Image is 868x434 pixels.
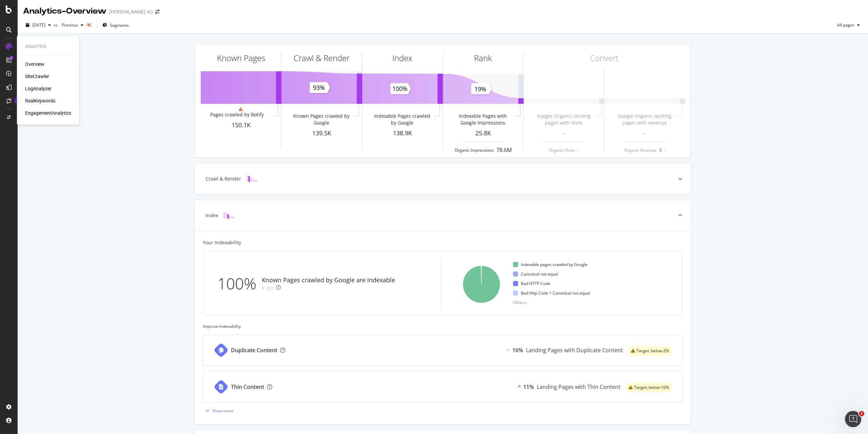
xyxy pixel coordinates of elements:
a: SiteCrawler [25,73,49,80]
div: 78.6M [496,146,512,154]
button: [DATE] [23,20,54,31]
div: Pages crawled by Botify [210,111,264,118]
span: Indexable pages crawled by Google [521,261,588,269]
a: EngagementAnalytics [25,110,71,116]
div: Thin Content [231,383,264,391]
span: Target: below 2% [636,349,669,353]
div: Landing Pages with Duplicate Content [526,346,623,354]
span: Canonical not equal [521,270,558,278]
span: 2025 Aug. 17th [32,22,45,28]
span: Segments [110,22,129,28]
div: Organic Impressions [455,147,494,153]
div: Indexable Pages crawled by Google [372,113,432,126]
svg: A chart. [460,257,502,310]
a: Overview [25,61,44,68]
a: RealKeywords [25,97,55,104]
div: Indexable Pages with Google Impressions [452,113,513,126]
div: Known Pages crawled by Google are Indexable [262,276,395,285]
span: Bad Http Code + Canonical not equal [521,289,590,297]
div: Crawl & Render [294,52,350,64]
div: Known Pages [217,52,265,64]
div: Duplicate Content [231,346,277,354]
div: 16% [512,346,523,354]
div: 25.8K [443,129,523,138]
img: block-icon [223,212,234,219]
img: Equal [507,349,510,351]
div: Show more [212,408,234,414]
div: Known Pages crawled by Google [291,113,352,126]
img: Equal [262,287,264,289]
div: 100% [217,272,262,295]
div: 138.9K [362,129,442,138]
button: Segments [100,20,132,31]
a: Thin Content11%Landing Pages with Thin Contentwarning label [203,371,683,402]
span: Bad HTTP Code [521,280,550,288]
span: Previous [59,22,78,28]
div: warning label [628,346,672,356]
button: Previous [59,20,86,31]
div: Tooltip anchor [14,98,20,104]
div: 2pt [266,285,273,291]
div: 139.5K [281,129,362,138]
div: Crawl & Render [205,175,241,182]
div: Landing Pages with Thin Content [537,383,620,391]
span: Others... [510,299,532,307]
div: [PERSON_NAME] AU [109,8,153,15]
img: block-icon [246,175,257,182]
span: 1 [859,411,864,416]
div: Your Indexability [203,239,241,246]
a: LogAnalyzer [25,85,52,92]
a: Duplicate ContentEqual16%Landing Pages with Duplicate Contentwarning label [203,335,683,366]
div: Index [205,212,218,219]
span: All pages [834,22,854,28]
div: 150.1K [201,121,281,130]
button: All pages [834,20,863,31]
span: vs [54,22,59,28]
div: Index [392,52,412,64]
div: Analytics - Overview [23,5,106,17]
div: 11% [523,383,534,391]
div: warning label [626,383,672,392]
div: Analytics [25,44,71,50]
iframe: Intercom live chat [845,411,861,427]
div: Improve Indexability [203,323,683,329]
span: Target: below 10% [634,385,669,390]
div: arrow-right-arrow-left [155,10,159,14]
button: Show more [203,405,234,416]
div: Rank [474,52,492,64]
